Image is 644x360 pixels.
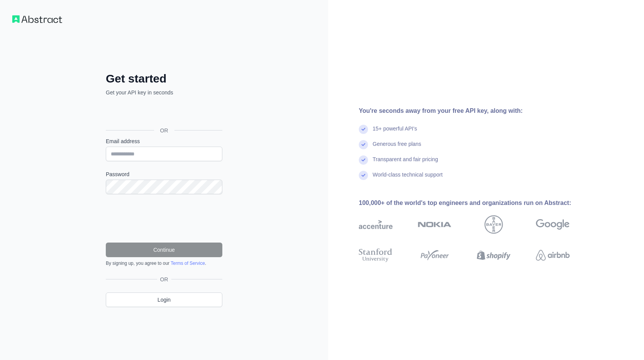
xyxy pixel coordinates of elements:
img: stanford university [359,247,393,264]
a: Login [106,292,222,307]
button: Continue [106,243,222,257]
h2: Get started [106,72,222,86]
label: Email address [106,137,222,145]
img: check mark [359,125,368,134]
div: You're seconds away from your free API key, along with: [359,106,594,116]
img: accenture [359,215,393,234]
label: Password [106,170,222,178]
iframe: reCAPTCHA [106,203,222,233]
div: 100,000+ of the world's top engineers and organizations run on Abstract: [359,198,594,208]
img: nokia [418,215,452,234]
img: check mark [359,171,368,180]
img: shopify [477,247,511,264]
p: Get your API key in seconds [106,89,222,96]
img: Workflow [12,15,62,23]
div: Transparent and fair pricing [373,155,438,171]
img: bayer [485,215,503,234]
iframe: Sign in with Google Button [102,105,225,122]
span: OR [154,127,174,134]
div: Generous free plans [373,140,421,155]
div: 15+ powerful API's [373,125,417,140]
a: Terms of Service [171,261,205,266]
div: World-class technical support [373,171,443,186]
img: check mark [359,140,368,149]
img: airbnb [536,247,570,264]
img: check mark [359,155,368,165]
div: By signing up, you agree to our . [106,260,222,266]
span: OR [157,276,171,283]
img: google [536,215,570,234]
img: payoneer [418,247,452,264]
